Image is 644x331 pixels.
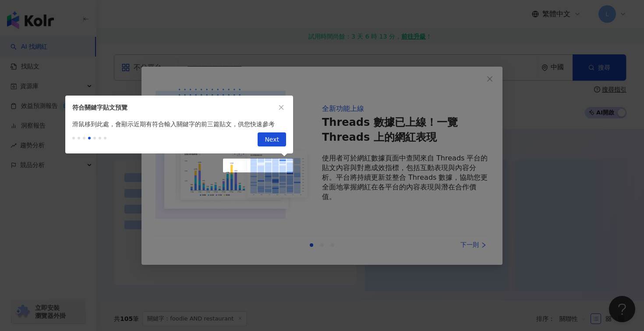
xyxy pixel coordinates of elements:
span: close [278,104,284,110]
div: 符合關鍵字貼文預覽 [72,103,276,112]
span: Next [265,133,279,147]
button: Next [258,132,286,146]
button: close [276,103,286,112]
div: 滑鼠移到此處，會顯示近期有符合輸入關鍵字的前三篇貼文，供您快速參考 [65,119,293,129]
